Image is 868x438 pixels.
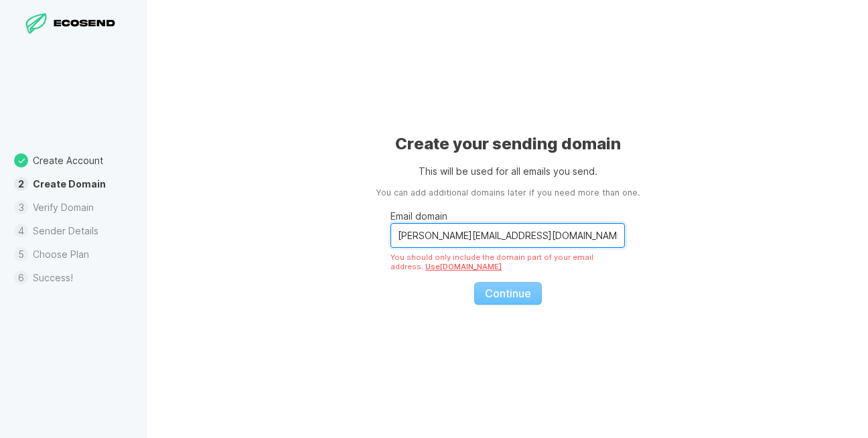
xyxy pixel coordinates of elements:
[419,164,597,178] p: This will be used for all emails you send.
[425,262,502,271] a: Use [DOMAIN_NAME]
[376,187,640,200] aside: You can add additional domains later if you need more than one.
[390,223,625,248] input: Email domain
[390,209,625,223] p: Email domain
[390,252,625,271] div: You should only include the domain part of your email address.
[395,133,621,155] h1: Create your sending domain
